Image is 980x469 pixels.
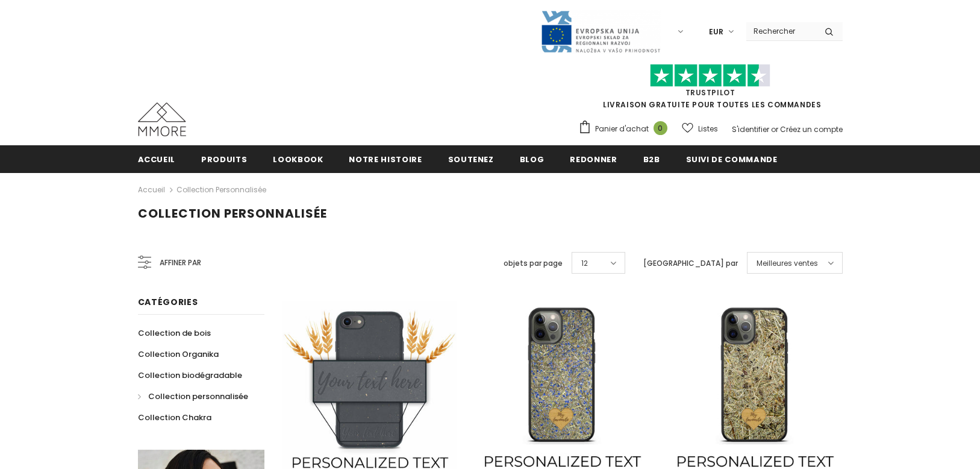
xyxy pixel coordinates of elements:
[685,87,735,98] a: TrustPilot
[746,22,816,40] input: Search Site
[654,121,667,135] span: 0
[520,154,545,165] span: Blog
[682,118,718,139] a: Listes
[643,257,738,269] label: [GEOGRAPHIC_DATA] par
[686,154,778,165] span: Suivi de commande
[643,154,660,165] span: B2B
[138,205,327,222] span: Collection personnalisée
[595,123,649,135] span: Panier d'achat
[138,365,242,386] a: Collection biodégradable
[643,145,660,172] a: B2B
[578,120,673,138] a: Panier d'achat 0
[448,154,494,165] span: soutenez
[138,412,211,423] span: Collection Chakra
[176,184,266,195] a: Collection personnalisée
[138,323,211,344] a: Collection de bois
[709,26,723,38] span: EUR
[148,391,248,402] span: Collection personnalisée
[578,69,843,110] span: LIVRAISON GRATUITE POUR TOUTES LES COMMANDES
[138,407,211,428] a: Collection Chakra
[138,327,211,339] span: Collection de bois
[160,256,201,269] span: Affiner par
[757,257,818,269] span: Meilleures ventes
[273,154,323,165] span: Lookbook
[540,26,661,36] a: Javni Razpis
[448,145,494,172] a: soutenez
[273,145,323,172] a: Lookbook
[771,124,778,134] span: or
[686,145,778,172] a: Suivi de commande
[570,154,617,165] span: Redonner
[138,102,186,136] img: Cas MMORE
[138,386,248,407] a: Collection personnalisée
[138,183,165,197] a: Accueil
[540,10,661,54] img: Javni Razpis
[138,348,219,360] span: Collection Organika
[138,154,176,165] span: Accueil
[581,257,588,269] span: 12
[138,370,242,381] span: Collection biodégradable
[570,145,617,172] a: Redonner
[201,145,247,172] a: Produits
[732,124,769,134] a: S'identifier
[138,145,176,172] a: Accueil
[201,154,247,165] span: Produits
[698,123,718,135] span: Listes
[349,154,422,165] span: Notre histoire
[349,145,422,172] a: Notre histoire
[520,145,545,172] a: Blog
[138,344,219,365] a: Collection Organika
[780,124,843,134] a: Créez un compte
[138,296,198,308] span: Catégories
[650,64,770,87] img: Faites confiance aux étoiles pilotes
[504,257,563,269] label: objets par page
